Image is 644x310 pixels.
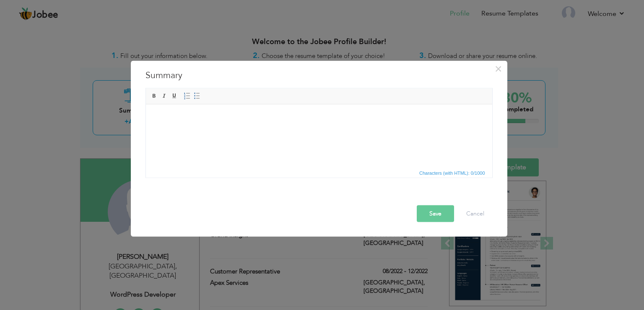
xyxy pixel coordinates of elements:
[417,205,454,222] button: Save
[495,61,502,76] span: ×
[170,92,179,101] a: Underline
[150,92,159,101] a: Bold
[145,69,493,82] h3: Summary
[182,92,192,101] a: Insert/Remove Numbered List
[418,169,487,177] span: Characters (with HTML): 0/1000
[418,169,488,177] div: Statistics
[458,205,493,222] button: Cancel
[192,92,202,101] a: Insert/Remove Bulleted List
[146,105,492,168] iframe: Rich Text Editor, summaryEditor
[160,92,169,101] a: Italic
[492,62,505,76] button: Close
